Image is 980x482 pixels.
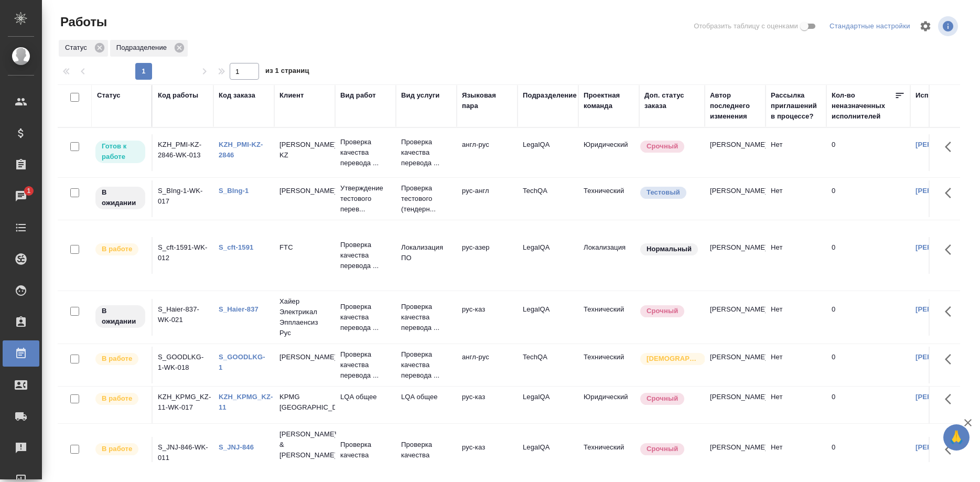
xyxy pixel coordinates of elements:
td: рус-каз [457,299,518,336]
div: Подразделение [523,90,577,101]
p: Срочный [647,444,678,454]
td: LegalQA [518,387,578,423]
div: Подразделение [110,40,188,57]
a: S_cft-1591 [219,243,253,251]
td: 0 [826,437,910,474]
a: 1 [3,183,39,209]
span: 1 [20,186,37,196]
p: [PERSON_NAME] [279,186,330,196]
td: [PERSON_NAME] [705,347,766,383]
div: Исполнитель назначен, приступать к работе пока рано [94,186,146,210]
p: Хайер Электрикал Эпплаенсиз Рус [279,296,330,338]
p: Срочный [647,141,678,152]
div: Статус [97,90,121,101]
div: Исполнитель выполняет работу [94,392,146,406]
p: [DEMOGRAPHIC_DATA] [647,354,699,364]
div: Кол-во неназначенных исполнителей [832,90,895,122]
div: Исполнитель выполняет работу [94,242,146,256]
p: В работе [102,354,132,364]
button: Здесь прячутся важные кнопки [939,237,964,262]
td: Нет [766,237,826,274]
a: S_JNJ-846 [219,443,254,451]
button: Здесь прячутся важные кнопки [939,299,964,324]
p: Проверка качества перевода ... [340,349,391,381]
td: [PERSON_NAME] [705,237,766,274]
p: FTC [279,242,330,253]
p: KPMG [GEOGRAPHIC_DATA] [279,392,330,413]
button: Здесь прячутся важные кнопки [939,180,964,206]
td: Юридический [578,387,639,423]
a: KZH_PMI-KZ-2846 [219,141,263,159]
td: TechQA [518,180,578,217]
p: Срочный [647,393,678,404]
a: S_Haier-837 [219,305,259,313]
p: [PERSON_NAME] & [PERSON_NAME] Medical, [GEOGRAPHIC_DATA] [279,429,330,481]
div: Вид услуги [401,90,440,101]
td: Нет [766,134,826,171]
td: Нет [766,299,826,336]
td: S_cft-1591-WK-012 [153,237,213,274]
p: Проверка качества перевода ... [340,240,391,271]
div: Клиент [279,90,304,101]
p: Проверка качества перевода ... [401,302,451,333]
td: S_Haier-837-WK-021 [153,299,213,336]
div: Рассылка приглашений в процессе? [771,90,821,122]
td: LegalQA [518,237,578,274]
div: Исполнитель выполняет работу [94,352,146,366]
td: 0 [826,387,910,423]
div: Автор последнего изменения [710,90,760,122]
span: Посмотреть информацию [938,16,960,36]
td: S_GOODLKG-1-WK-018 [153,347,213,383]
p: Проверка тестового (тендерн... [401,183,451,215]
p: Проверка качества перевода ... [340,302,391,333]
td: LegalQA [518,299,578,336]
td: [PERSON_NAME] [705,180,766,217]
td: TechQA [518,347,578,383]
td: [PERSON_NAME] [705,134,766,171]
div: Исполнитель может приступить к работе [94,140,146,164]
td: 0 [826,134,910,171]
td: 0 [826,237,910,274]
p: В ожидании [102,187,139,208]
p: Проверка качества перевода ... [401,349,451,381]
td: KZH_KPMG_KZ-11-WK-017 [153,387,213,423]
td: S_BIng-1-WK-017 [153,180,213,217]
div: Доп. статус заказа [644,90,699,111]
p: Подразделение [116,42,170,53]
td: рус-каз [457,437,518,474]
td: [PERSON_NAME] [705,299,766,336]
p: Проверка качества перевода ... [401,440,451,471]
a: S_BIng-1 [219,187,249,195]
td: рус-каз [457,387,518,423]
a: [PERSON_NAME] [916,243,974,251]
td: KZH_PMI-KZ-2846-WK-013 [153,134,213,171]
p: Готов к работе [102,141,139,162]
button: Здесь прячутся важные кнопки [939,387,964,412]
p: В работе [102,393,132,404]
p: [PERSON_NAME] KZ [279,140,330,160]
td: англ-рус [457,347,518,383]
td: Локализация [578,237,639,274]
div: Вид работ [340,90,376,101]
p: [PERSON_NAME] [279,352,330,362]
p: Проверка качества перевода ... [340,137,391,168]
td: Технический [578,437,639,474]
td: S_JNJ-846-WK-011 [153,437,213,474]
td: Нет [766,347,826,383]
div: Исполнитель назначен, приступать к работе пока рано [94,304,146,329]
span: из 1 страниц [265,65,309,80]
td: Юридический [578,134,639,171]
td: LegalQA [518,134,578,171]
button: Здесь прячутся важные кнопки [939,347,964,372]
p: В ожидании [102,306,139,327]
div: Статус [59,40,108,57]
div: Код заказа [219,90,255,101]
p: В работе [102,244,132,254]
div: Исполнитель выполняет работу [94,442,146,456]
a: S_GOODLKG-1 [219,353,265,371]
button: Здесь прячутся важные кнопки [939,134,964,159]
p: Проверка качества перевода ... [401,137,451,168]
td: англ-рус [457,134,518,171]
td: Нет [766,387,826,423]
div: Языковая пара [462,90,512,111]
